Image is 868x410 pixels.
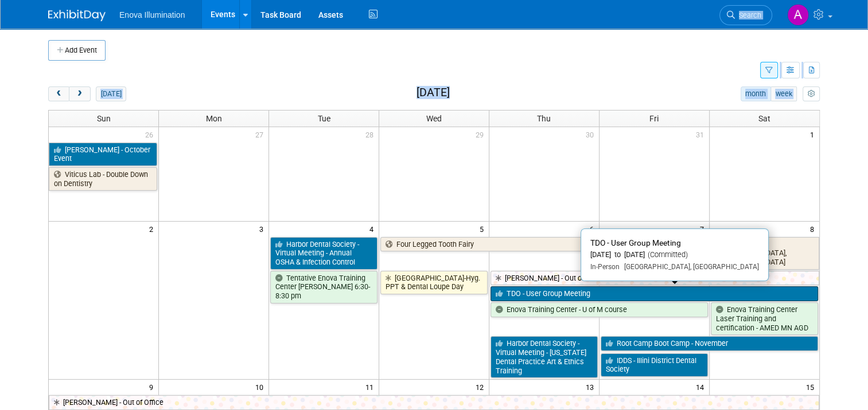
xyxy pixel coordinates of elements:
[585,380,599,394] span: 13
[119,10,185,19] span: Enova Illumination
[620,263,759,271] span: [GEOGRAPHIC_DATA], [GEOGRAPHIC_DATA]
[258,222,268,236] span: 3
[206,114,222,123] span: Mon
[807,90,815,98] i: Personalize Calendar
[537,114,551,123] span: Thu
[805,380,819,394] span: 15
[491,336,598,378] a: Harbor Dental Society - Virtual Meeting - [US_STATE] Dental Practice Art & Ethics Training
[364,127,379,141] span: 28
[809,222,819,236] span: 8
[380,237,708,252] a: Four Legged Tooth Fairy
[49,395,819,410] a: [PERSON_NAME] - Out of Office
[719,5,772,25] a: Search
[368,222,379,236] span: 4
[254,380,268,394] span: 10
[735,11,761,19] span: Search
[417,86,450,99] h2: [DATE]
[97,114,111,123] span: Sun
[48,40,106,61] button: Add Event
[601,353,708,377] a: IDDS - Illini District Dental Society
[645,250,688,259] span: (Committed)
[478,222,489,236] span: 5
[318,114,330,123] span: Tue
[758,114,770,123] span: Sat
[69,86,90,101] button: next
[770,86,797,101] button: week
[491,286,818,301] a: TDO - User Group Meeting
[585,127,599,141] span: 30
[364,380,379,394] span: 11
[474,380,489,394] span: 12
[48,10,106,21] img: ExhibitDay
[699,222,709,236] span: 7
[711,302,818,335] a: Enova Training Center Laser Training and certification - AMED MN AGD
[741,86,771,101] button: month
[144,127,158,141] span: 26
[590,238,681,247] span: TDO - User Group Meeting
[491,271,819,286] a: [PERSON_NAME] - Out of Office
[695,380,709,394] span: 14
[148,380,158,394] span: 9
[48,86,69,101] button: prev
[148,222,158,236] span: 2
[589,222,599,236] span: 6
[649,114,659,123] span: Fri
[590,263,620,271] span: In-Person
[809,127,819,141] span: 1
[474,127,489,141] span: 29
[787,4,809,26] img: Andrea Miller
[49,167,157,191] a: Viticus Lab - Double Down on Dentistry
[803,86,820,101] button: myCustomButton
[491,302,708,317] a: Enova Training Center - U of M course
[49,143,157,166] a: [PERSON_NAME] - October Event
[270,237,377,270] a: Harbor Dental Society - Virtual Meeting - Annual OSHA & Infection Control
[254,127,268,141] span: 27
[601,336,818,351] a: Root Camp Boot Camp - November
[590,250,759,260] div: [DATE] to [DATE]
[270,271,377,303] a: Tentative Enova Training Center [PERSON_NAME] 6:30-8:30 pm
[695,127,709,141] span: 31
[380,271,488,294] a: [GEOGRAPHIC_DATA]-Hyg. PPT & Dental Loupe Day
[426,114,442,123] span: Wed
[96,86,126,101] button: [DATE]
